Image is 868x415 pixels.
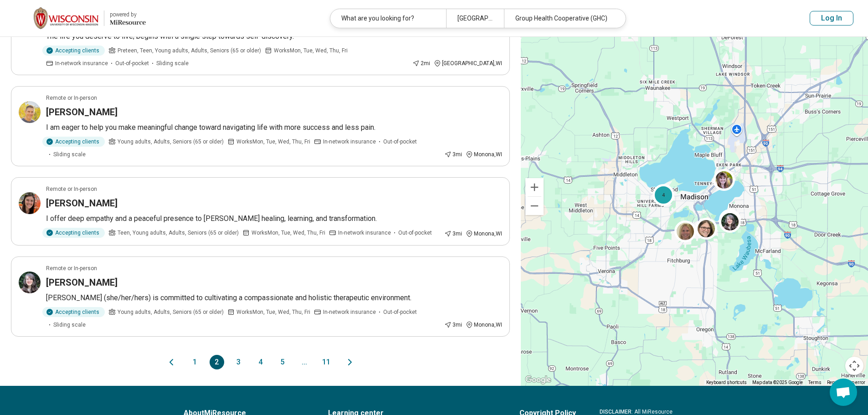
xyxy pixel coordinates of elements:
[444,230,462,238] div: 3 mi
[53,321,86,329] span: Sliding scale
[830,379,857,406] div: Open chat
[15,7,146,29] a: University of Wisconsin-Madisonpowered by
[42,307,105,317] div: Accepting clients
[46,185,97,193] p: Remote or In-person
[434,59,502,67] div: [GEOGRAPHIC_DATA] , WI
[383,138,417,146] span: Out-of-pocket
[383,308,417,316] span: Out-of-pocket
[338,229,391,237] span: In-network insurance
[466,230,502,238] div: Monona , WI
[297,355,312,369] span: ...
[600,409,632,415] span: DISCLAIMER
[46,94,97,102] p: Remote or In-person
[323,138,376,146] span: In-network insurance
[466,150,502,159] div: Monona , WI
[118,46,261,55] span: Preteen, Teen, Young adults, Adults, Seniors (65 or older)
[412,59,430,67] div: 2 mi
[275,355,290,369] button: 5
[504,9,620,28] div: Group Health Cooperative (GHC)
[55,59,108,67] span: In-network insurance
[466,321,502,329] div: Monona , WI
[344,355,355,369] button: Next page
[323,308,376,316] span: In-network insurance
[845,357,863,375] button: Map camera controls
[319,355,334,369] button: 11
[110,10,146,19] div: powered by
[46,276,118,289] h3: [PERSON_NAME]
[236,138,310,146] span: Works Mon, Tue, Wed, Thu, Fri
[46,197,118,210] h3: [PERSON_NAME]
[34,7,98,29] img: University of Wisconsin-Madison
[253,355,268,369] button: 4
[42,137,105,147] div: Accepting clients
[118,229,239,237] span: Teen, Young adults, Adults, Seniors (65 or older)
[42,46,105,56] div: Accepting clients
[444,150,462,159] div: 3 mi
[115,59,149,67] span: Out-of-pocket
[706,379,747,386] button: Keyboard shortcuts
[46,106,118,118] h3: [PERSON_NAME]
[274,46,348,55] span: Works Mon, Tue, Wed, Thu, Fri
[46,213,502,224] p: I offer deep empathy and a peaceful presence to [PERSON_NAME] healing, learning, and transformation.
[46,292,502,303] p: [PERSON_NAME] (she/her/hers) is committed to cultivating a compassionate and holistic therapeutic...
[118,308,224,316] span: Young adults, Adults, Seniors (65 or older)
[444,321,462,329] div: 3 mi
[118,138,224,146] span: Young adults, Adults, Seniors (65 or older)
[46,122,502,133] p: I am eager to help you make meaningful change toward navigating life with more success and less p...
[523,374,553,386] a: Open this area in Google Maps (opens a new window)
[210,355,224,369] button: 2
[156,59,189,67] span: Sliding scale
[525,178,544,196] button: Zoom in
[231,355,246,369] button: 3
[330,9,446,28] div: What are you looking for?
[236,308,310,316] span: Works Mon, Tue, Wed, Thu, Fri
[46,264,97,272] p: Remote or In-person
[752,380,803,385] span: Map data ©2025 Google
[808,380,822,385] a: Terms (opens in new tab)
[53,150,86,159] span: Sliding scale
[42,228,105,238] div: Accepting clients
[166,355,177,369] button: Previous page
[810,11,853,26] button: Log In
[827,380,865,385] a: Report a map error
[398,229,432,237] span: Out-of-pocket
[446,9,504,28] div: [GEOGRAPHIC_DATA], [GEOGRAPHIC_DATA]
[523,374,553,386] img: Google
[252,229,325,237] span: Works Mon, Tue, Wed, Thu, Fri
[652,184,674,205] div: 4
[188,355,202,369] button: 1
[525,197,544,215] button: Zoom out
